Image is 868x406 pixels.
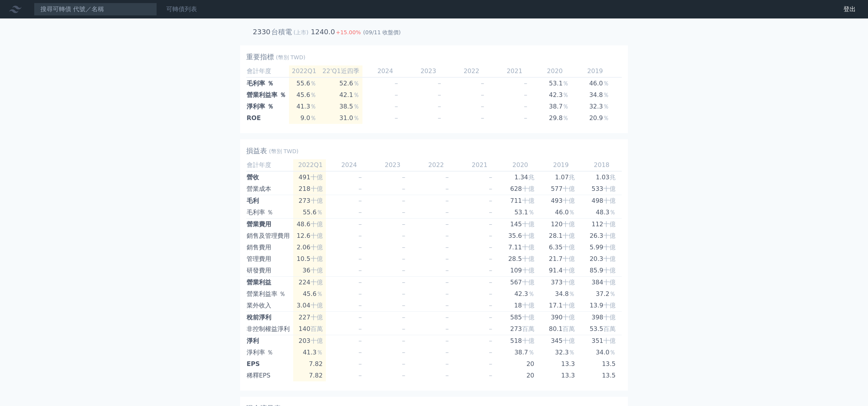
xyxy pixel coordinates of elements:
span: － [522,114,529,122]
td: 46.0 [575,77,615,89]
td: 32.3 [575,101,615,112]
span: － [357,267,363,274]
span: － [436,80,442,87]
td: 17.1 [541,300,581,312]
span: ％ [569,290,575,297]
span: － [444,337,450,344]
span: － [401,290,407,297]
td: 55.6 [289,77,320,89]
span: － [357,302,363,309]
span: 十億 [522,221,534,228]
td: 會計年度 [246,65,289,77]
td: 628 [500,183,541,195]
span: 十億 [603,244,616,251]
span: 十億 [310,314,323,321]
span: 十億 [603,279,616,286]
span: － [487,185,494,192]
td: 1.34 [500,171,541,183]
td: 48.6 [293,219,325,231]
span: － [487,314,494,321]
span: － [436,91,442,99]
td: 7.11 [500,242,541,253]
span: － [479,91,486,99]
span: 十億 [603,232,616,239]
td: ROE [246,112,289,124]
span: ％ [563,103,569,110]
td: 營業成本 [246,183,293,195]
td: 34.0 [581,347,622,358]
span: － [393,114,399,122]
td: 48.3 [615,77,656,89]
span: ％ [528,349,534,356]
span: 十億 [522,244,534,251]
span: － [487,244,494,251]
td: 91.4 [541,265,581,277]
span: 兆 [609,174,616,181]
span: ％ [563,80,569,87]
td: 毛利 [246,195,293,207]
td: 20.9 [575,112,615,124]
span: － [401,349,407,356]
span: ％ [603,80,609,87]
span: － [357,209,363,216]
span: 十億 [310,197,323,204]
td: 1.07 [541,171,581,183]
td: 203 [293,335,325,347]
td: 41.3 [293,347,325,358]
span: － [444,255,450,262]
span: 十億 [563,337,575,344]
span: － [487,174,494,181]
span: 十億 [310,232,323,239]
span: 十億 [603,267,616,274]
span: ％ [317,290,323,297]
span: － [357,314,363,321]
td: 28.5 [500,253,541,265]
span: － [357,337,363,344]
td: 42.3 [535,89,575,101]
h2: 2330 [253,27,270,37]
span: － [444,349,450,356]
td: 390 [541,312,581,324]
td: 711 [500,195,541,207]
td: 2019 [575,65,615,77]
span: － [393,103,399,110]
span: － [444,302,450,309]
td: 2023 [369,159,413,171]
span: ％ [353,103,359,110]
span: ％ [569,349,575,356]
span: 十億 [522,267,534,274]
td: 26.3 [581,230,622,242]
span: － [444,290,450,297]
span: － [357,185,363,192]
span: 十億 [603,314,616,321]
span: 十億 [522,232,534,239]
span: － [436,103,442,110]
td: 5.99 [581,242,622,253]
td: 2022 [449,65,492,77]
span: 十億 [522,185,534,192]
span: － [487,290,494,297]
span: － [357,174,363,181]
td: 1240.0 [310,26,336,38]
td: 53.1 [535,77,575,89]
td: 非控制權益淨利 [246,323,293,335]
span: 十億 [603,221,616,228]
td: 1.03 [581,171,622,183]
span: － [401,302,407,309]
span: ％ [353,91,359,99]
span: ％ [317,209,323,216]
span: － [444,197,450,204]
td: 112 [581,219,622,231]
span: － [444,232,450,239]
span: － [393,91,399,99]
span: － [487,255,494,262]
span: 十億 [522,197,534,204]
span: － [444,314,450,321]
h2: 損益表 [246,145,267,156]
span: 十億 [310,221,323,228]
span: (幣別 TWD) [269,147,299,155]
td: 6.35 [541,242,581,253]
td: 37.2 [615,89,656,101]
td: 373 [541,277,581,289]
td: 12.6 [293,230,325,242]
